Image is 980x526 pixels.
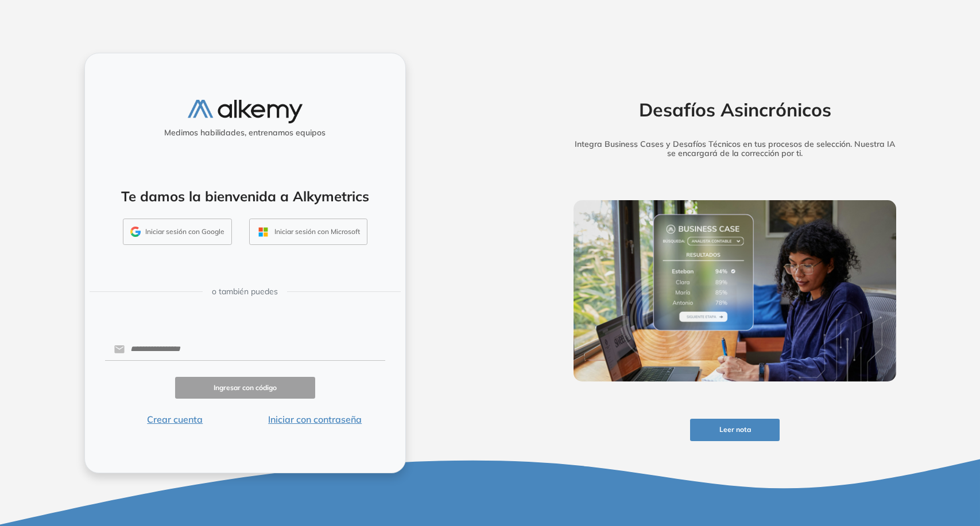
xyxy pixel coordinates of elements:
[105,412,245,426] button: Crear cuenta
[574,200,896,381] img: img-more-info
[130,227,141,237] img: GMAIL_ICON
[690,419,780,441] button: Leer nota
[175,377,315,399] button: Ingresar con código
[123,219,232,245] button: Iniciar sesión con Google
[556,99,914,120] h2: Desafíos Asincrónicos
[556,139,914,159] h5: Integra Business Cases y Desafíos Técnicos en tus procesos de selección. Nuestra IA se encargará ...
[249,219,367,245] button: Iniciar sesión con Microsoft
[212,286,278,298] span: o también puedes
[923,471,980,526] iframe: Chat Widget
[245,412,385,426] button: Iniciar con contraseña
[188,100,303,123] img: logo-alkemy
[100,188,390,205] h4: Te damos la bienvenida a Alkymetrics
[90,128,401,138] h5: Medimos habilidades, entrenamos equipos
[257,225,270,239] img: OUTLOOK_ICON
